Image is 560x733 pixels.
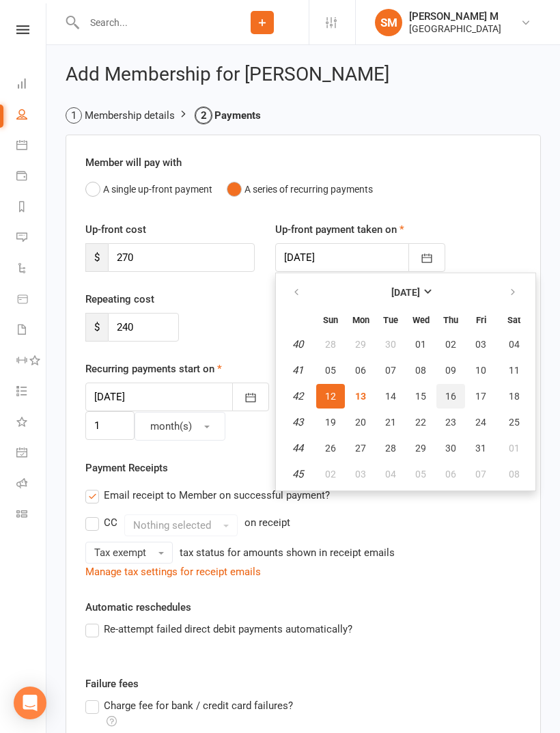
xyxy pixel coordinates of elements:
label: Automatic reschedules [85,599,191,616]
span: Charge fee for bank / credit card failures? [104,697,293,712]
span: 07 [385,365,396,376]
button: 27 [346,436,375,460]
div: SM [375,9,402,36]
button: 23 [436,410,465,434]
button: 19 [316,410,345,434]
li: Membership details [66,107,175,124]
button: A single up-front payment [85,176,212,202]
button: A series of recurring payments [227,176,373,202]
button: 18 [496,384,531,409]
label: Up-front cost [85,221,146,238]
em: 43 [292,416,303,428]
span: 30 [445,443,456,454]
span: 17 [475,391,486,402]
small: Sunday [323,315,338,325]
div: CC [104,514,117,529]
span: 10 [475,365,486,376]
button: 04 [376,462,405,486]
span: 22 [415,417,426,428]
span: 29 [415,443,426,454]
a: Dashboard [16,70,47,100]
button: 17 [466,384,495,409]
span: 03 [475,339,486,350]
span: $ [85,313,108,342]
label: Re-attempt failed direct debit payments automatically? [85,621,352,637]
span: 29 [355,339,366,350]
a: Reports [16,193,47,223]
a: People [16,100,47,131]
em: 41 [292,364,303,376]
button: 03 [346,462,375,486]
label: Payment Receipts [85,460,168,476]
em: 45 [292,468,303,480]
div: Open Intercom Messenger [14,687,46,719]
button: 10 [466,358,495,383]
a: Product Sales [16,285,47,316]
label: Email receipt to Member on successful payment? [85,487,330,503]
span: 09 [445,365,456,376]
span: $ [85,243,108,272]
span: 24 [475,417,486,428]
button: 29 [406,436,435,460]
label: Up-front payment taken on [275,221,404,238]
span: 03 [355,469,366,480]
span: 02 [325,469,336,480]
span: month(s) [150,420,192,432]
button: 29 [346,332,375,357]
span: 11 [509,365,520,376]
a: Payments [16,162,47,193]
button: 03 [466,332,495,357]
span: 16 [445,391,456,402]
a: Class kiosk mode [16,500,47,531]
button: 30 [376,332,405,357]
span: Tax exempt [94,547,146,559]
small: Wednesday [412,315,430,325]
span: 05 [325,365,336,376]
button: 15 [406,384,435,409]
a: Roll call kiosk mode [16,469,47,500]
button: 07 [376,358,405,383]
span: 04 [385,469,396,480]
a: General attendance kiosk mode [16,439,47,469]
div: tax status for amounts shown in receipt emails [180,544,395,561]
button: 09 [436,358,465,383]
small: Monday [352,315,369,325]
span: 18 [509,391,520,402]
small: Tuesday [383,315,398,325]
button: 28 [316,332,345,357]
span: 06 [355,365,366,376]
button: 06 [346,358,375,383]
button: 05 [316,358,345,383]
button: 01 [496,436,531,460]
small: Friday [476,315,486,325]
button: 21 [376,410,405,434]
button: Tax exempt [85,542,173,564]
span: 25 [509,417,520,428]
button: 12 [316,384,345,409]
span: 01 [509,443,520,454]
button: 24 [466,410,495,434]
span: 07 [475,469,486,480]
span: 05 [415,469,426,480]
span: 08 [509,469,520,480]
button: 16 [436,384,465,409]
button: 01 [406,332,435,357]
button: 02 [316,462,345,486]
h2: Add Membership for [PERSON_NAME] [66,64,541,85]
button: 28 [376,436,405,460]
button: 05 [406,462,435,486]
button: 04 [496,332,531,357]
button: 08 [496,462,531,486]
button: month(s) [135,412,225,441]
span: 01 [415,339,426,350]
button: 25 [496,410,531,434]
span: 04 [509,339,520,350]
span: 28 [325,339,336,350]
span: 06 [445,469,456,480]
input: Search... [80,13,216,32]
button: 02 [436,332,465,357]
em: 44 [292,442,303,454]
button: 06 [436,462,465,486]
button: 31 [466,436,495,460]
a: Manage tax settings for receipt emails [85,566,261,578]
